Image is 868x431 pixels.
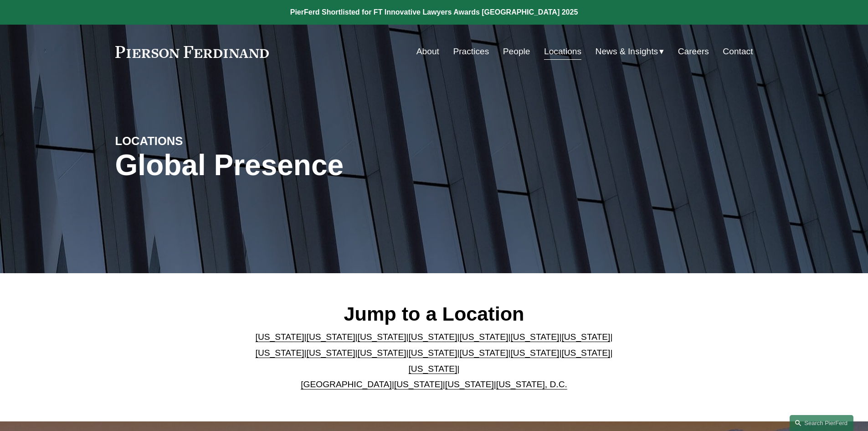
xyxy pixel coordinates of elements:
[459,348,508,358] a: [US_STATE]
[459,332,508,342] a: [US_STATE]
[256,332,304,342] a: [US_STATE]
[544,43,581,60] a: Locations
[301,379,392,389] a: [GEOGRAPHIC_DATA]
[115,149,540,182] h1: Global Presence
[307,348,355,358] a: [US_STATE]
[115,134,275,148] h4: LOCATIONS
[453,43,489,60] a: Practices
[678,43,709,60] a: Careers
[394,379,443,389] a: [US_STATE]
[409,332,457,342] a: [US_STATE]
[496,379,567,389] a: [US_STATE], D.C.
[596,44,658,60] span: News & Insights
[248,302,620,326] h2: Jump to a Location
[510,348,559,358] a: [US_STATE]
[416,43,439,60] a: About
[503,43,530,60] a: People
[445,379,494,389] a: [US_STATE]
[358,332,406,342] a: [US_STATE]
[723,43,753,60] a: Contact
[510,332,559,342] a: [US_STATE]
[790,415,853,431] a: Search this site
[358,348,406,358] a: [US_STATE]
[409,364,457,374] a: [US_STATE]
[561,332,610,342] a: [US_STATE]
[561,348,610,358] a: [US_STATE]
[307,332,355,342] a: [US_STATE]
[248,329,620,392] p: | | | | | | | | | | | | | | | | | |
[409,348,457,358] a: [US_STATE]
[596,43,664,60] a: folder dropdown
[256,348,304,358] a: [US_STATE]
